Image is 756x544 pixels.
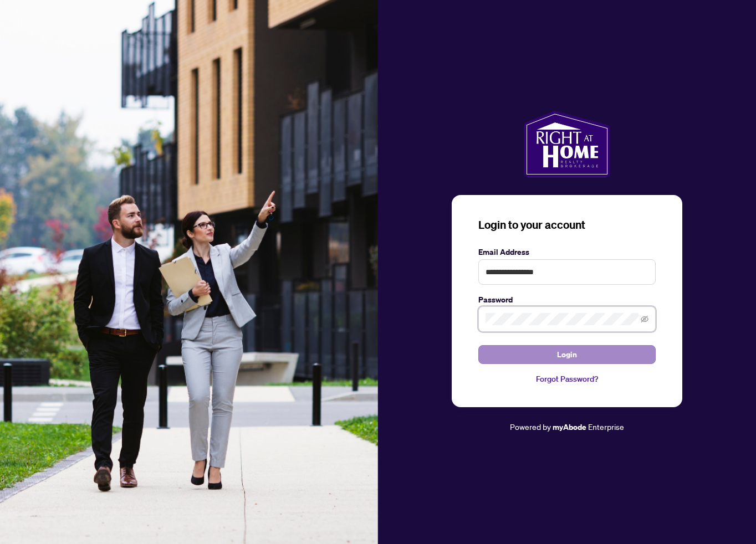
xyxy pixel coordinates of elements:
[524,111,610,177] img: ma-logo
[557,346,577,363] span: Login
[588,422,624,432] span: Enterprise
[478,217,656,233] h3: Login to your account
[510,422,551,432] span: Powered by
[478,294,656,306] label: Password
[641,315,648,323] span: eye-invisible
[478,373,656,385] a: Forgot Password?
[553,421,586,433] a: myAbode
[478,345,656,364] button: Login
[478,246,656,258] label: Email Address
